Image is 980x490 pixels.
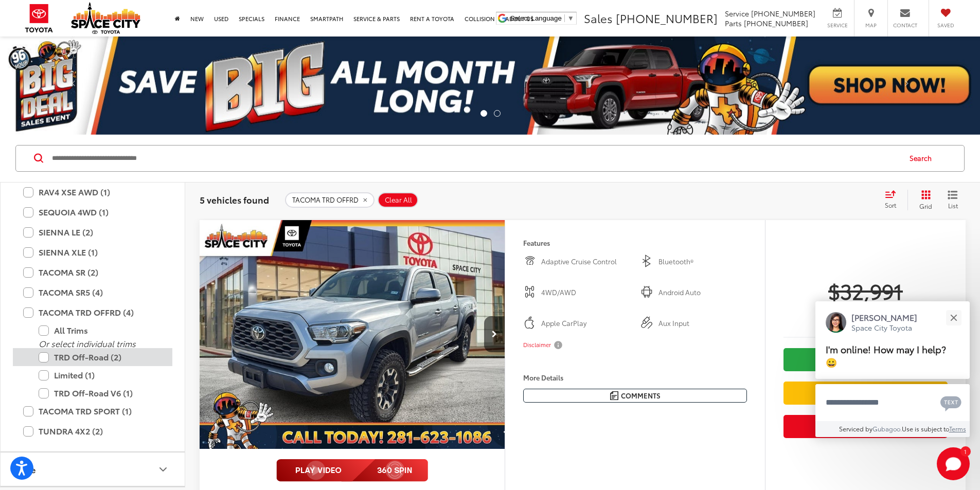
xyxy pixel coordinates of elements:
[610,391,618,400] img: Comments
[199,220,506,449] a: 2020 Toyota TACOMA TRD OFFRD TRD Off-Road V62020 Toyota TACOMA TRD OFFRD TRD Off-Road V62020 Toyo...
[523,374,747,381] h4: More Details
[23,303,162,321] label: TACOMA TRD OFFRD (4)
[541,318,630,329] span: Apple CarPlay
[725,18,742,28] span: Parts
[751,8,815,19] span: [PHONE_NUMBER]
[885,201,896,209] span: Sort
[658,287,747,298] span: Android Auto
[523,334,564,356] button: Disclaimer
[783,415,948,438] button: Get Price Now
[658,318,747,329] span: Aux Input
[23,283,162,301] label: TACOMA SR5 (4)
[285,192,375,208] button: remove TACOMA%20TRD%20OFFRD
[964,449,967,453] span: 1
[157,463,169,476] div: Price
[51,146,900,171] input: Search by Make, Model, or Keyword
[23,263,162,281] label: TACOMA SR (2)
[23,223,162,241] label: SIENNA LE (2)
[851,323,917,333] p: Space City Toyota
[71,2,140,34] img: Space City Toyota
[510,14,574,22] a: Select Language​
[621,391,661,401] span: Comments
[902,424,949,433] span: Use is subject to
[23,183,162,201] label: RAV4 XSE AWD (1)
[39,366,162,384] label: Limited (1)
[23,422,162,440] label: TUNDRA 4X2 (2)
[199,220,506,450] img: 2020 Toyota TACOMA TRD OFFRD TRD Off-Road V6
[39,348,162,366] label: TRD Off-Road (2)
[744,18,808,28] span: [PHONE_NUMBER]
[815,384,970,421] textarea: Type your message
[839,424,872,433] span: Serviced by
[276,459,428,482] img: full motion video
[725,8,749,19] span: Service
[523,341,551,349] span: Disclaimer
[23,402,162,420] label: TACOMA TRD SPORT (1)
[900,146,947,171] button: Search
[39,321,162,339] label: All Trims
[907,190,940,210] button: Grid View
[893,22,917,29] span: Contact
[292,196,359,204] span: TACOMA TRD OFFRD
[523,389,747,403] button: Comments
[826,22,849,29] span: Service
[523,239,747,246] h4: Features
[940,190,966,210] button: List View
[616,10,718,26] span: [PHONE_NUMBER]
[39,384,162,402] label: TRD Off-Road V6 (1)
[541,257,630,267] span: Adaptive Cruise Control
[940,395,961,411] svg: Text
[815,301,970,437] div: Close[PERSON_NAME]Space City ToyotaI'm online! How may I help? 😀Type your messageChat with SMSSen...
[39,337,136,349] i: Or select individual trims
[385,196,412,204] span: Clear All
[584,10,613,26] span: Sales
[484,316,505,352] button: Next image
[783,308,948,319] span: [DATE] Price:
[948,201,958,210] span: List
[658,257,747,267] span: Bluetooth®
[919,202,932,210] span: Grid
[826,342,946,369] span: I'm online! How may I help? 😀
[1,452,186,486] button: PricePrice
[200,193,269,206] span: 5 vehicles found
[378,192,418,208] button: Clear All
[783,348,948,371] a: Check Availability
[851,312,917,323] p: [PERSON_NAME]
[23,203,162,221] label: SEQUOIA 4WD (1)
[23,243,162,261] label: SIENNA XLE (1)
[949,424,966,433] a: Terms
[199,220,506,449] div: 2020 Toyota TACOMA TRD OFFRD TRD Off-Road V6 0
[783,278,948,303] span: $32,991
[880,190,907,210] button: Select sort value
[942,306,965,329] button: Close
[934,22,957,29] span: Saved
[860,22,882,29] span: Map
[937,447,970,480] button: Toggle Chat Window
[510,14,562,22] span: Select Language
[937,391,965,414] button: Chat with SMS
[937,447,970,480] svg: Start Chat
[872,424,902,433] a: Gubagoo.
[541,287,630,298] span: 4WD/AWD
[783,382,948,405] a: We'll Buy Your Car
[567,14,574,22] span: ▼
